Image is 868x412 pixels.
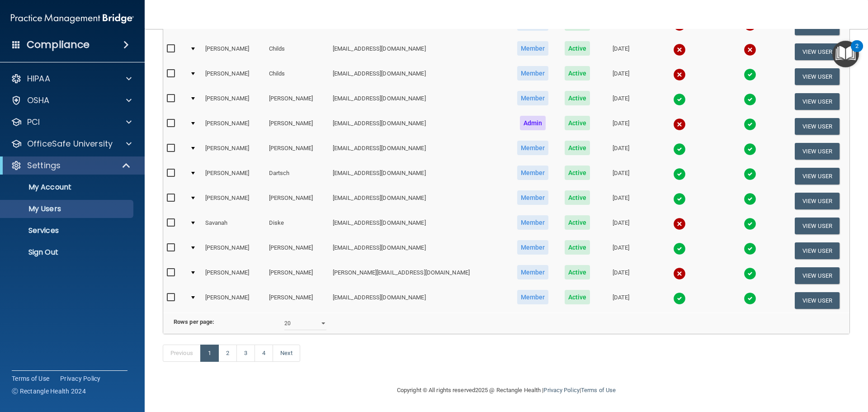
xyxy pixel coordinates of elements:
[744,193,756,205] img: tick.e7d51cea.svg
[329,164,509,189] td: [EMAIL_ADDRESS][DOMAIN_NAME]
[673,43,686,56] img: cross.ca9f0e7f.svg
[565,141,590,155] span: Active
[673,267,686,280] img: cross.ca9f0e7f.svg
[795,168,840,185] button: View User
[565,215,590,230] span: Active
[329,139,509,164] td: [EMAIL_ADDRESS][DOMAIN_NAME]
[202,189,265,213] td: [PERSON_NAME]
[27,38,90,51] h4: Compliance
[265,64,329,89] td: Childs
[329,288,509,313] td: [EMAIL_ADDRESS][DOMAIN_NAME]
[6,204,129,213] p: My Users
[329,189,509,213] td: [EMAIL_ADDRESS][DOMAIN_NAME]
[795,143,840,160] button: View User
[673,68,686,81] img: cross.ca9f0e7f.svg
[236,345,255,362] a: 3
[329,89,509,114] td: [EMAIL_ADDRESS][DOMAIN_NAME]
[517,265,549,279] span: Member
[329,39,509,64] td: [EMAIL_ADDRESS][DOMAIN_NAME]
[673,143,686,156] img: tick.e7d51cea.svg
[598,288,644,313] td: [DATE]
[517,141,549,155] span: Member
[832,41,859,67] button: Open Resource Center, 2 new notifications
[744,292,756,305] img: tick.e7d51cea.svg
[202,238,265,263] td: [PERSON_NAME]
[202,164,265,189] td: [PERSON_NAME]
[200,345,219,362] a: 1
[11,95,132,106] a: OSHA
[341,376,671,405] div: Copyright © All rights reserved 2025 @ Rectangle Health | |
[598,39,644,64] td: [DATE]
[795,93,840,110] button: View User
[744,43,756,56] img: cross.ca9f0e7f.svg
[598,189,644,213] td: [DATE]
[329,114,509,139] td: [EMAIL_ADDRESS][DOMAIN_NAME]
[218,345,237,362] a: 2
[6,183,129,192] p: My Account
[744,267,756,280] img: tick.e7d51cea.svg
[11,9,134,28] img: PMB logo
[517,215,549,230] span: Member
[329,64,509,89] td: [EMAIL_ADDRESS][DOMAIN_NAME]
[744,168,756,180] img: tick.e7d51cea.svg
[11,138,132,149] a: OfficeSafe University
[265,89,329,114] td: [PERSON_NAME]
[265,238,329,263] td: [PERSON_NAME]
[673,93,686,106] img: tick.e7d51cea.svg
[598,114,644,139] td: [DATE]
[27,160,61,171] p: Settings
[855,46,859,58] div: 2
[565,116,590,130] span: Active
[329,263,509,288] td: [PERSON_NAME][EMAIL_ADDRESS][DOMAIN_NAME]
[517,41,549,56] span: Member
[6,248,129,257] p: Sign Out
[11,117,132,128] a: PCI
[517,190,549,205] span: Member
[795,68,840,85] button: View User
[27,73,50,84] p: HIPAA
[517,166,549,180] span: Member
[520,116,546,130] span: Admin
[163,345,201,362] a: Previous
[202,213,265,238] td: Savanah
[6,226,129,235] p: Services
[598,89,644,114] td: [DATE]
[795,193,840,209] button: View User
[795,218,840,234] button: View User
[517,290,549,304] span: Member
[744,242,756,255] img: tick.e7d51cea.svg
[795,292,840,309] button: View User
[517,91,549,105] span: Member
[174,318,214,325] b: Rows per page:
[255,345,273,362] a: 4
[598,64,644,89] td: [DATE]
[598,263,644,288] td: [DATE]
[673,168,686,180] img: tick.e7d51cea.svg
[795,267,840,284] button: View User
[795,242,840,259] button: View User
[265,139,329,164] td: [PERSON_NAME]
[11,160,131,171] a: Settings
[744,68,756,81] img: tick.e7d51cea.svg
[565,240,590,255] span: Active
[27,95,50,106] p: OSHA
[11,73,132,84] a: HIPAA
[27,138,113,149] p: OfficeSafe University
[673,292,686,305] img: tick.e7d51cea.svg
[265,263,329,288] td: [PERSON_NAME]
[795,43,840,60] button: View User
[265,164,329,189] td: Dartsch
[202,39,265,64] td: [PERSON_NAME]
[273,345,300,362] a: Next
[744,143,756,156] img: tick.e7d51cea.svg
[265,39,329,64] td: Childs
[265,189,329,213] td: [PERSON_NAME]
[12,387,86,396] span: Ⓒ Rectangle Health 2024
[565,166,590,180] span: Active
[598,164,644,189] td: [DATE]
[265,114,329,139] td: [PERSON_NAME]
[673,242,686,255] img: tick.e7d51cea.svg
[795,118,840,135] button: View User
[202,288,265,313] td: [PERSON_NAME]
[598,213,644,238] td: [DATE]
